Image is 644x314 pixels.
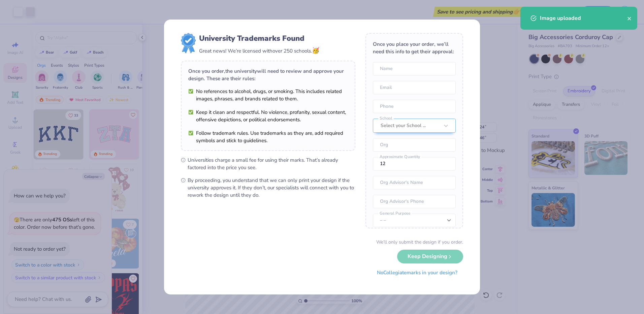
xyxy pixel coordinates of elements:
div: Once you place your order, we’ll need this info to get their approval: [373,40,456,55]
input: Email [373,81,456,94]
li: Keep it clean and respectful. No violence, profanity, sexual content, offensive depictions, or po... [188,108,348,123]
button: NoCollegiatemarks in your design? [371,266,463,280]
div: Once you order, the university will need to review and approve your design. These are their rules: [188,67,348,82]
div: Image uploaded [540,14,627,22]
input: Name [373,62,456,75]
span: Universities charge a small fee for using their marks. That’s already factored into the price you... [188,156,355,171]
li: No references to alcohol, drugs, or smoking. This includes related images, phrases, and brands re... [188,88,348,102]
img: license-marks-badge.png [181,33,196,53]
div: University Trademarks Found [199,33,319,44]
span: 🥳 [312,46,319,55]
div: We’ll only submit the design if you order. [376,239,463,246]
input: Org Advisor's Name [373,176,456,189]
input: Phone [373,100,456,113]
div: Great news! We’re licensed with over 250 schools. [199,46,319,55]
input: Approximate Quantity [373,157,456,170]
input: Org Advisor's Phone [373,195,456,208]
input: Org [373,138,456,152]
li: Follow trademark rules. Use trademarks as they are, add required symbols and stick to guidelines. [188,129,348,144]
span: By proceeding, you understand that we can only print your design if the university approves it. I... [188,177,355,199]
button: close [627,14,632,22]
